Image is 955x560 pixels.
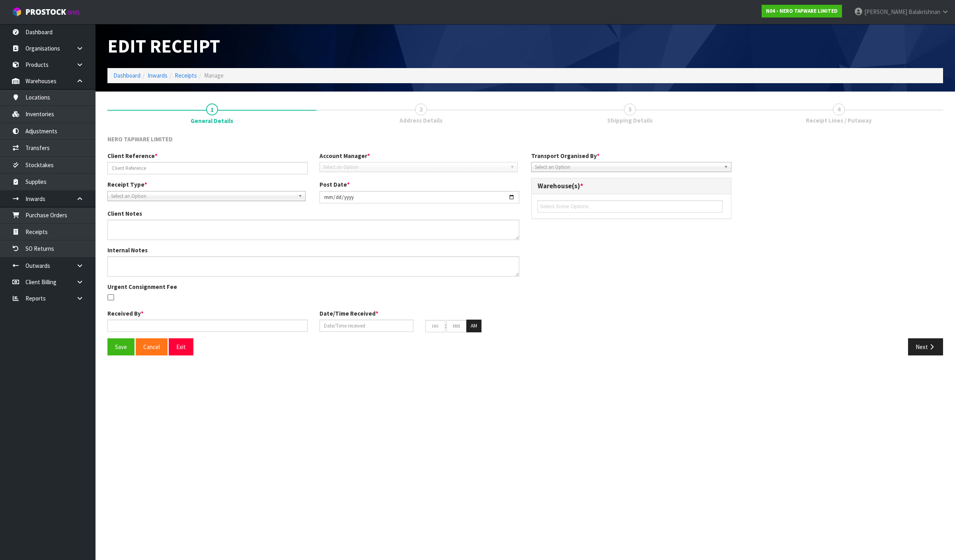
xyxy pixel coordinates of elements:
[607,116,653,125] span: Shipping Details
[107,209,142,218] label: Client Notes
[136,338,168,355] button: Cancel
[320,152,370,160] label: Account Manager
[400,116,442,125] span: Address Details
[206,103,218,115] span: 1
[107,283,177,291] label: Urgent Consignment Fee
[864,8,907,16] span: [PERSON_NAME]
[762,5,842,18] a: N04 - NERO TAPWARE LIMITED
[191,117,233,125] span: General Details
[320,320,413,332] input: Date/Time received
[908,8,940,16] span: Balakrishnan
[148,72,168,79] a: Inwards
[111,191,295,201] span: Select an Option
[323,162,507,172] span: Select an Option
[175,72,197,79] a: Receipts
[624,103,636,115] span: 3
[415,103,427,115] span: 2
[531,152,600,160] label: Transport Organised By
[107,34,220,58] span: Edit Receipt
[107,135,173,143] span: NERO TAPWARE LIMITED
[107,152,158,160] label: Client Reference
[806,116,872,125] span: Receipt Lines / Putaway
[535,162,721,172] span: Select an Option
[169,338,193,355] button: Exit
[107,129,943,361] span: General Details
[446,320,466,332] input: MM
[107,180,147,189] label: Receipt Type
[320,309,378,318] label: Date/Time Received
[107,309,144,318] label: Received By
[766,8,838,14] strong: N04 - NERO TAPWARE LIMITED
[204,72,224,79] span: Manage
[320,180,350,189] label: Post Date
[107,162,308,174] input: Client Reference
[425,320,445,332] input: HH
[833,103,845,115] span: 4
[25,7,66,17] span: ProStock
[107,338,134,355] button: Save
[107,246,148,254] label: Internal Notes
[68,9,80,16] small: WMS
[12,7,22,17] img: cube-alt.png
[538,182,725,190] h3: Warehouse(s)
[466,320,481,332] button: AM
[113,72,140,79] a: Dashboard
[445,320,446,332] td: :
[908,338,943,355] button: Next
